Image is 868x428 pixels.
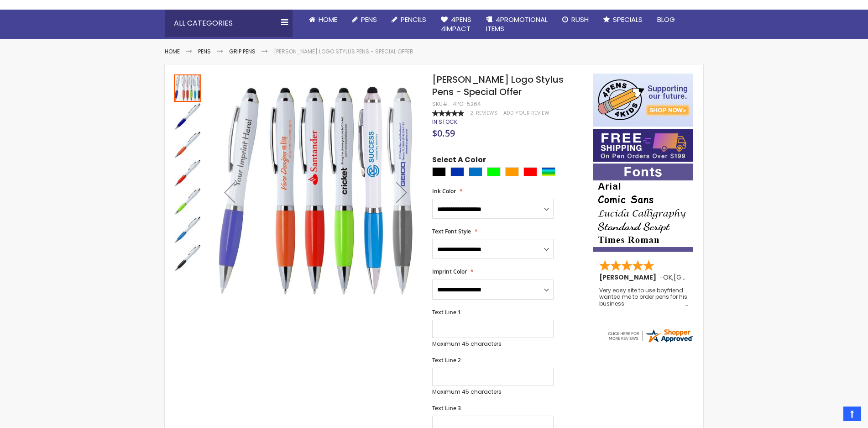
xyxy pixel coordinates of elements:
span: Imprint Color [432,268,467,275]
div: Blue Light [469,167,482,176]
img: Kimberly Logo Stylus Pens - Special Offer [211,87,420,296]
a: Pens [198,48,211,55]
span: Text Line 3 [432,404,461,412]
div: Kimberly Logo Stylus Pens - Special Offer [174,243,201,272]
div: Kimberly Logo Stylus Pens - Special Offer [174,102,202,130]
span: Home [319,15,337,24]
span: Pencils [401,15,426,24]
a: Grip Pens [229,48,256,55]
span: 4PROMOTIONAL ITEMS [486,15,548,33]
div: Next [383,74,420,311]
img: Kimberly Logo Stylus Pens - Special Offer [174,159,201,187]
span: [GEOGRAPHIC_DATA] [674,273,741,282]
div: Blue [450,167,464,176]
div: Orange [505,167,519,176]
img: font-personalization-examples [593,164,693,252]
div: Black [432,167,446,176]
div: 4PG-5264 [453,100,481,108]
span: Blog [657,15,675,24]
div: Kimberly Logo Stylus Pens - Special Offer [174,215,202,243]
div: Lime Green [487,167,501,176]
a: 4PROMOTIONALITEMS [479,10,555,39]
div: Kimberly Logo Stylus Pens - Special Offer [174,74,202,102]
img: Kimberly Logo Stylus Pens - Special Offer [174,103,201,130]
div: Red [523,167,537,176]
span: Rush [571,15,589,24]
div: Kimberly Logo Stylus Pens - Special Offer [174,159,202,187]
p: Maximum 45 characters [432,340,554,348]
iframe: Google Customer Reviews [793,403,868,428]
span: [PERSON_NAME] [599,273,659,282]
strong: SKU [432,100,449,108]
a: Home [165,48,180,55]
a: Pencils [384,10,434,30]
div: Kimberly Logo Stylus Pens - Special Offer [174,130,202,159]
a: Specials [596,10,650,30]
span: Reviews [476,110,497,116]
div: 100% [432,110,464,116]
a: Rush [555,10,596,30]
a: Pens [345,10,384,30]
span: Specials [613,15,643,24]
img: Free shipping on orders over $199 [593,129,693,162]
span: - , [659,273,741,282]
span: $0.59 [432,127,455,139]
span: Text Font Style [432,227,471,235]
span: Text Line 1 [432,308,461,316]
img: Kimberly Logo Stylus Pens - Special Offer [174,216,201,243]
a: Home [302,10,345,30]
a: 2 Reviews [470,110,499,116]
span: Select A Color [432,155,486,167]
div: Availability [432,118,457,126]
img: Kimberly Logo Stylus Pens - Special Offer [174,244,201,272]
img: 4pens.com widget logo [607,328,694,344]
img: Kimberly Logo Stylus Pens - Special Offer [174,131,201,159]
a: 4Pens4impact [434,10,479,39]
span: In stock [432,118,457,126]
p: Maximum 45 characters [432,388,554,396]
div: Kimberly Logo Stylus Pens - Special Offer [174,187,202,215]
span: Pens [361,15,377,24]
div: Previous [211,74,248,311]
span: 4Pens 4impact [441,15,471,33]
span: OK [663,273,672,282]
span: 2 [470,110,473,116]
div: Very easy site to use boyfriend wanted me to order pens for his business [599,287,688,307]
span: [PERSON_NAME] Logo Stylus Pens - Special Offer [432,73,564,98]
a: Blog [650,10,682,30]
a: 4pens.com certificate URL [607,338,694,346]
a: Add Your Review [503,110,549,116]
span: Ink Color [432,187,456,195]
li: [PERSON_NAME] Logo Stylus Pens - Special Offer [274,48,413,55]
img: Kimberly Logo Stylus Pens - Special Offer [174,188,201,215]
img: 4pens 4 kids [593,74,693,127]
span: Text Line 2 [432,356,461,364]
div: All Categories [165,10,293,37]
div: Assorted [542,167,555,176]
